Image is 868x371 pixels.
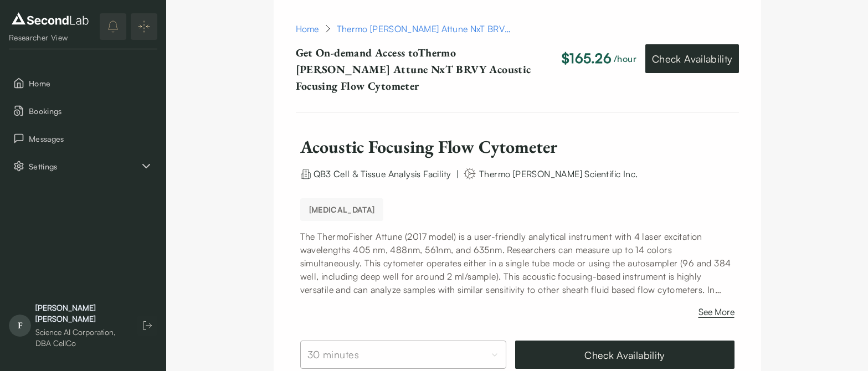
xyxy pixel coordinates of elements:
[9,154,157,178] button: Settings
[515,341,735,369] button: Check Availability
[29,105,153,117] span: Bookings
[9,154,157,178] div: Settings sub items
[698,305,735,323] button: See More
[9,127,157,150] button: Messages
[300,91,636,158] h1: Get On-demand Access to Thermo [PERSON_NAME] Attune NxT BRVY Acoustic Focusing Flow Cytometer
[300,198,384,221] button: Flow Cytometry
[479,168,638,179] span: Thermo [PERSON_NAME] Scientific Inc.
[35,327,126,349] div: Science AI Corporation, DBA CellCo
[35,302,126,324] div: [PERSON_NAME] [PERSON_NAME]
[131,13,157,40] button: Expand/Collapse sidebar
[456,167,459,181] div: |
[463,167,476,181] img: manufacturer
[9,99,157,122] button: Bookings
[9,71,157,95] button: Home
[314,167,451,178] a: QB3 Cell & Tissue Analysis Facility
[9,315,31,337] span: F
[29,133,153,145] span: Messages
[9,32,91,43] div: Researcher View
[300,341,506,369] button: Select booking duration
[137,316,157,336] button: Log out
[100,13,126,40] button: notifications
[29,161,140,172] span: Settings
[314,168,451,179] span: QB3 Cell & Tissue Analysis Facility
[300,230,735,296] p: The ThermoFisher Attune (2017 model) is a user-friendly analytical instrument with 4 laser excita...
[296,44,544,94] p: Get On-demand Access to Thermo [PERSON_NAME] Attune NxT BRVY Acoustic Focusing Flow Cytometer
[29,78,153,89] span: Home
[9,10,91,28] img: logo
